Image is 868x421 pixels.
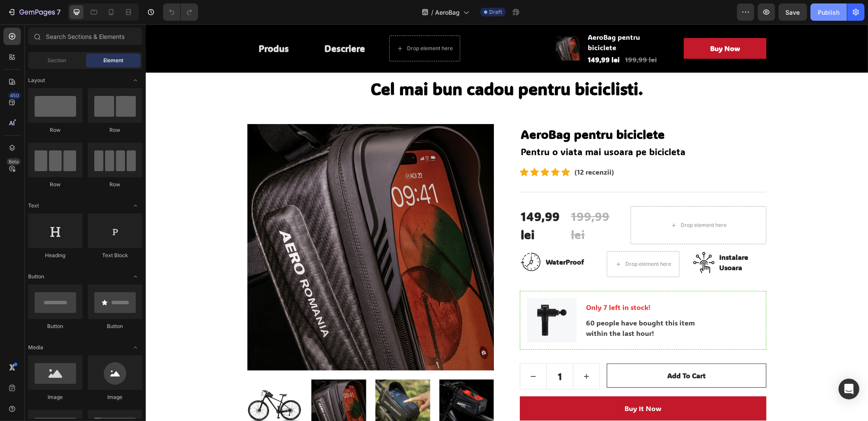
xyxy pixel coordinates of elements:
[28,181,83,188] div: Row
[28,202,39,210] span: Text
[128,341,142,354] span: Toggle open
[440,278,612,288] p: Only 7 left in stock!
[28,393,83,401] div: Image
[128,270,142,284] span: Toggle open
[28,126,83,134] div: Row
[461,339,621,364] button: Add to cart
[786,9,800,16] span: Save
[128,199,142,213] span: Toggle open
[374,372,621,396] button: Buy it now
[28,77,45,84] span: Layout
[548,228,569,249] img: Alt Image
[435,8,460,17] span: AeroBag
[374,227,396,249] img: Alt Image
[431,8,433,17] span: /
[478,29,512,41] div: 199,99 lei
[374,100,621,120] a: AeroBag pentru biciclete
[573,228,620,249] p: Instalare Usoara
[28,252,83,259] div: Heading
[428,340,454,365] button: increment
[48,57,67,64] span: Section
[102,54,621,76] h2: Cel mai bun cadou pentru biciclisti.
[88,181,142,188] div: Row
[400,233,438,243] p: WaterProof
[88,322,142,330] div: Button
[381,274,431,318] img: Alt Image
[8,92,21,99] div: 450
[429,143,468,153] p: (12 recenzii)
[88,252,142,259] div: Text Block
[128,73,142,87] span: Toggle open
[163,3,198,21] div: Undo/Redo
[778,3,807,21] button: Save
[839,379,859,399] div: Open Intercom Messenger
[103,57,123,64] span: Element
[810,3,847,21] button: Publish
[489,8,502,16] span: Draft
[522,346,560,357] div: Add to cart
[564,19,594,29] div: Buy Now
[400,340,428,365] input: quantity
[374,182,421,220] div: 149,99 lei
[535,198,581,204] div: Drop element here
[440,293,612,314] p: 60 people have bought this item within the last hour!
[818,8,839,17] div: Publish
[441,29,475,41] div: 149,99 lei
[6,158,21,165] div: Beta
[88,393,142,401] div: Image
[88,126,142,134] div: Row
[28,28,142,45] input: Search Sections & Elements
[3,3,64,21] button: 7
[28,344,43,351] span: Media
[28,322,83,330] div: Button
[375,340,400,365] button: decrement
[57,7,61,17] p: 7
[479,379,516,389] div: Buy it now
[424,182,471,220] div: 199,99 lei
[480,236,525,243] div: Drop element here
[146,24,868,421] iframe: Design area
[538,14,621,35] button: Buy Now
[375,121,620,134] p: Pentru o viata mai usoara pe bicicleta
[28,273,44,281] span: Button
